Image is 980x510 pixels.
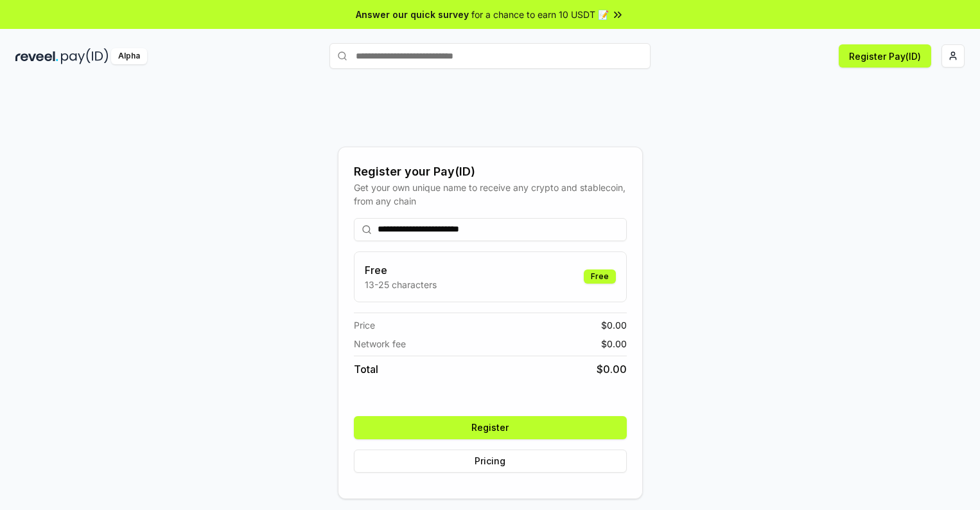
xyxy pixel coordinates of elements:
[471,8,609,21] span: for a chance to earn 10 USDT 📝
[15,48,58,64] img: reveel_dark
[111,48,147,64] div: Alpha
[354,163,627,181] div: Register your Pay(ID)
[365,278,437,291] p: 13-25 characters
[354,416,627,439] button: Register
[354,450,627,473] button: Pricing
[354,318,375,332] span: Price
[356,8,469,21] span: Answer our quick survey
[354,361,378,377] span: Total
[601,318,627,332] span: $ 0.00
[601,337,627,351] span: $ 0.00
[839,44,931,68] button: Register Pay(ID)
[354,181,627,208] div: Get your own unique name to receive any crypto and stablecoin, from any chain
[354,337,406,351] span: Network fee
[584,269,616,284] div: Free
[61,48,109,64] img: pay_id
[365,262,437,278] h3: Free
[597,361,627,377] span: $ 0.00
